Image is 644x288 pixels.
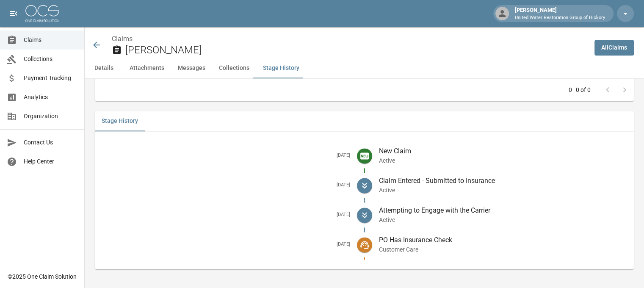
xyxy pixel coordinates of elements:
span: Collections [24,55,77,64]
span: Claims [24,36,77,44]
h5: [DATE] [102,241,350,248]
p: PO Has Insurance Check [379,235,627,245]
a: AllClaims [594,40,634,55]
p: Active [379,186,627,194]
button: Stage History [95,111,145,131]
p: New Claim [379,146,627,156]
span: Contact Us [24,138,77,147]
a: Claims [112,35,133,43]
div: [PERSON_NAME] [511,6,608,21]
p: Customer Care [379,245,627,254]
div: anchor tabs [85,58,644,78]
button: Messages [171,58,212,78]
button: Collections [212,58,256,78]
span: Organization [24,112,77,121]
p: Claim Entered - Submitted to Insurance [379,176,627,186]
h5: [DATE] [102,182,350,188]
span: Help Center [24,157,77,166]
div: related-list tabs [95,111,634,131]
h5: [DATE] [102,212,350,218]
p: Active [379,216,627,224]
p: United Water Restoration Group of Hickory [515,14,605,22]
h2: [PERSON_NAME] [125,44,588,56]
button: open drawer [5,5,22,22]
p: Active [379,156,627,165]
p: Attempting to Engage with the Carrier [379,205,627,216]
nav: breadcrumb [112,34,588,44]
button: Attachments [123,58,171,78]
img: ocs-logo-white-transparent.png [25,5,59,22]
p: 0–0 of 0 [569,86,591,94]
span: Payment Tracking [24,74,77,83]
button: Details [85,58,123,78]
div: © 2025 One Claim Solution [8,272,77,281]
button: Stage History [256,58,306,78]
h5: [DATE] [102,152,350,159]
span: Analytics [24,93,77,102]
